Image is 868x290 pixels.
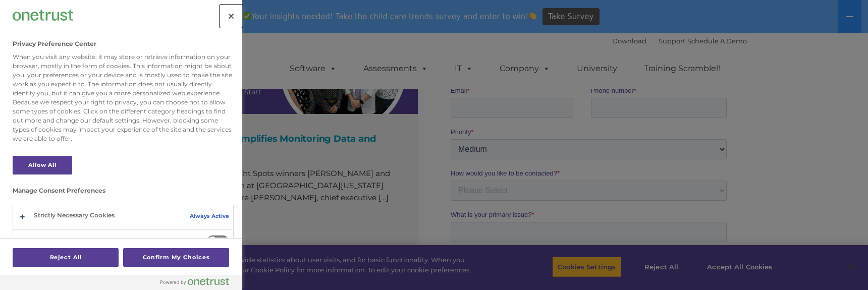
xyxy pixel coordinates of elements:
[140,67,171,74] span: Last name
[160,277,229,285] img: Powered by OneTrust Opens in a new Tab
[13,10,73,20] img: Company Logo
[220,5,242,27] button: Close
[13,187,234,199] h3: Manage Consent Preferences
[13,156,72,175] button: Allow All
[123,248,229,267] button: Confirm My Choices
[13,248,119,267] button: Reject All
[13,5,73,25] div: Company Logo
[13,40,96,47] h2: Privacy Preference Center
[160,277,237,290] a: Powered by OneTrust Opens in a new Tab
[140,108,183,115] span: Phone number
[13,52,234,143] div: When you visit any website, it may store or retrieve information on your browser, mostly in the f...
